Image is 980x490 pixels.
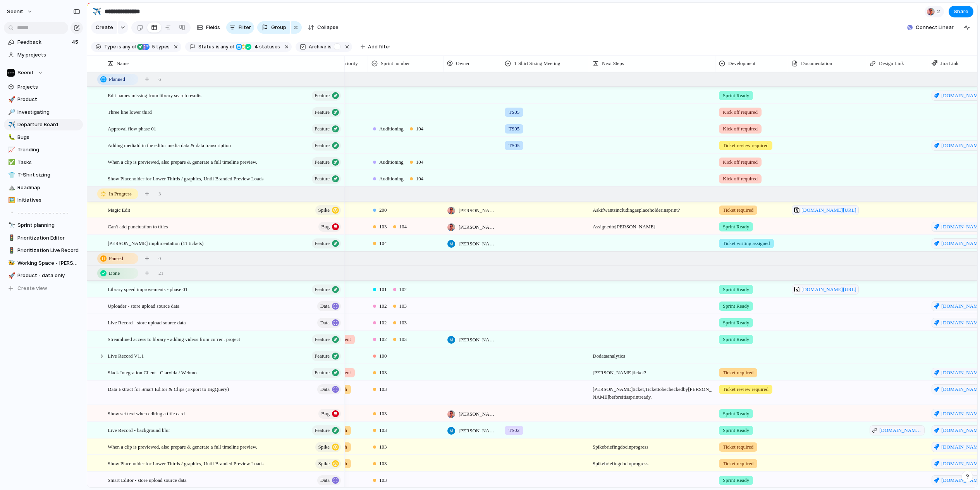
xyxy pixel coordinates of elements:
div: 📈Trending [4,144,83,156]
span: 104 [379,240,387,247]
button: Data [317,318,341,328]
span: Done [109,269,120,277]
span: [PERSON_NAME] [459,240,498,248]
span: 104 [416,125,424,133]
div: 🚦 [8,246,14,255]
a: 🔎Investigating [4,106,83,118]
span: Feature [315,238,330,249]
span: 103 [399,319,407,327]
span: types [150,43,170,50]
a: 🚦Prioritization Live Record [4,245,83,256]
span: In Progress [109,190,132,198]
button: 🔭 [7,221,15,229]
button: Feature [312,284,341,295]
span: Sprint Ready [723,427,749,434]
span: Assigned to [PERSON_NAME] [590,219,715,231]
button: Share [949,6,973,17]
span: Sprint Ready [723,286,749,293]
span: Auditioning [379,158,404,166]
span: 103 [399,302,407,310]
span: Share [954,8,968,15]
div: ▫️ [8,208,14,217]
span: Do data analytics [590,348,715,360]
button: 🖼️ [7,196,15,204]
span: 104 [416,158,424,166]
span: Archive [309,43,326,50]
span: is [216,43,220,50]
span: Show Placeholder for Lower Thirds / graphics, Until Branded Preview Loads [108,459,263,468]
span: Type [104,43,116,50]
span: 102 [379,302,387,310]
span: Kick off required [723,125,758,133]
span: 103 [379,427,387,434]
span: Show set text when editing a title card [108,409,185,418]
span: 104 [399,223,407,231]
span: 21 [158,269,163,277]
button: Filter [226,21,254,34]
button: ✈️ [7,121,15,128]
button: 🚀 [7,272,15,279]
span: T Shirt Sizing Meeting [514,60,560,67]
div: 🚀 [8,271,14,280]
span: 3 [158,190,161,198]
span: Bugs [17,134,80,141]
button: Feature [312,124,341,134]
button: Fields [194,21,223,34]
button: ✈️ [91,5,103,18]
button: 🐛 [7,134,15,141]
button: 👕 [7,171,15,179]
span: Slack Integration Client - Clarvida / Webmo [108,368,197,377]
span: My projects [17,51,80,59]
a: Projects [4,81,83,93]
span: Create [96,24,113,31]
span: 2 [937,8,942,15]
button: Seenit [3,5,37,18]
span: Feature [315,367,330,378]
div: ✅Tasks [4,157,83,168]
span: Feature [315,123,330,134]
span: 45 [72,38,80,46]
span: [PERSON_NAME] ticket? [590,365,715,377]
span: Initiatives [17,196,80,204]
div: 👕T-Shirt sizing [4,169,83,181]
span: Approval flow phase 01 [108,124,156,133]
span: Kick off required [723,158,758,166]
span: Collapse [317,24,339,31]
button: Create view [4,283,83,294]
span: Live Record - store upload source data [108,318,186,327]
span: Status [198,43,214,50]
button: 📈 [7,146,15,154]
span: Planned [109,75,125,83]
span: 102 [379,336,387,343]
a: 🚦Prioritization Editor [4,232,83,244]
span: Ticket required [723,369,753,377]
span: Owner [456,60,469,67]
button: 4 statuses [235,43,282,51]
button: Feature [312,157,341,167]
a: 🔭Sprint planning [4,219,83,231]
span: Show Placeholder for Lower Thirds / graphics, Until Branded Preview Loads [108,174,263,183]
span: When a clip is previewed, also prepare & generate a full timeline preview. [108,157,257,166]
span: Feature [315,157,330,168]
span: Ticket review required [723,142,769,149]
button: Feature [312,91,341,101]
button: Spike [315,459,341,469]
span: Spike [318,205,330,216]
span: Add filter [368,43,390,50]
a: ✈️Departure Board [4,119,83,130]
span: Name [117,60,129,67]
div: ⛰️Roadmap [4,182,83,194]
span: Sprint Ready [723,92,749,99]
span: Kick off required [723,108,758,116]
span: Bug [321,408,330,419]
button: Feature [312,368,341,378]
span: Ask if wants including as placeholder in sprint? [590,202,715,214]
span: Departure Board [17,121,80,128]
span: is [117,43,121,50]
span: T-Shirt sizing [17,171,80,179]
div: ✈️ [93,6,101,17]
div: 🔭 [8,221,14,230]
